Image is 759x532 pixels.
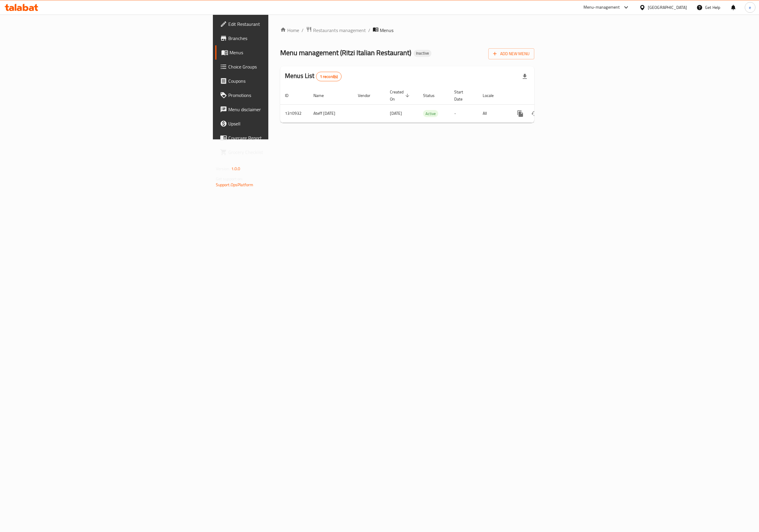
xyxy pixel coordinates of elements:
[423,92,442,99] span: Status
[423,110,438,117] span: Active
[648,4,687,11] div: [GEOGRAPHIC_DATA]
[215,31,340,45] a: Branches
[414,51,431,56] span: Inactive
[228,77,335,85] span: Coupons
[216,175,243,183] span: Get support on:
[216,165,230,173] span: Version:
[215,74,340,88] a: Coupons
[280,87,575,123] table: enhanced table
[231,165,240,173] span: 1.0.0
[368,27,370,34] li: /
[228,106,335,113] span: Menu disclaimer
[518,69,532,84] div: Export file
[228,120,335,127] span: Upsell
[215,17,340,31] a: Edit Restaurant
[390,109,402,117] span: [DATE]
[215,131,340,145] a: Coverage Report
[316,74,342,79] span: 1 record(s)
[280,46,411,59] span: Menu management ( Ritzi Italian Restaurant )
[228,63,335,70] span: Choice Groups
[493,50,530,58] span: Add New Menu
[215,45,340,60] a: Menus
[228,149,335,156] span: Grocery Checklist
[508,87,575,105] th: Actions
[513,106,527,121] button: more
[216,181,253,189] a: Support.OpsPlatform
[228,92,335,99] span: Promotions
[215,102,340,117] a: Menu disclaimer
[280,26,534,34] nav: breadcrumb
[316,72,342,81] div: Total records count
[215,145,340,159] a: Grocery Checklist
[478,104,508,122] td: All
[228,20,335,28] span: Edit Restaurant
[583,4,620,11] div: Menu-management
[215,60,340,74] a: Choice Groups
[228,134,335,141] span: Coverage Report
[449,104,478,122] td: -
[215,117,340,131] a: Upsell
[285,92,296,99] span: ID
[228,35,335,42] span: Branches
[215,88,340,102] a: Promotions
[488,48,534,59] button: Add New Menu
[285,71,342,81] h2: Menus List
[358,92,378,99] span: Vendor
[380,27,393,34] span: Menus
[390,88,411,103] span: Created On
[229,49,335,56] span: Menus
[749,4,751,11] span: e
[483,92,501,99] span: Locale
[527,106,542,121] button: Change Status
[313,92,331,99] span: Name
[454,88,471,103] span: Start Date
[414,50,431,57] div: Inactive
